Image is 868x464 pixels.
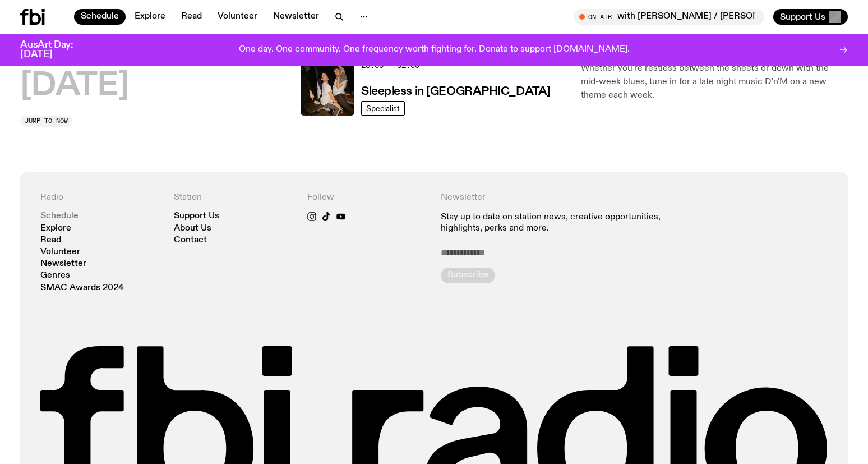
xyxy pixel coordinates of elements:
[239,45,630,55] p: One day. One community. One frequency worth fighting for. Donate to support [DOMAIN_NAME].
[581,62,848,102] p: Whether you're restless between the sheets or down with the mid-week blues, tune in for a late ni...
[20,116,72,127] button: Jump to now
[307,192,427,203] h4: Follow
[40,192,160,203] h4: Radio
[441,192,694,203] h4: Newsletter
[211,9,264,25] a: Volunteer
[128,9,172,25] a: Explore
[366,104,400,112] span: Specialist
[773,9,848,25] button: Support Us
[40,260,86,268] a: Newsletter
[361,84,551,98] a: Sleepless in [GEOGRAPHIC_DATA]
[441,212,694,233] p: Stay up to date on station news, creative opportunities, highlights, perks and more.
[40,284,124,292] a: SMAC Awards 2024
[40,224,71,233] a: Explore
[25,118,68,124] span: Jump to now
[40,272,70,280] a: Genres
[574,9,764,25] button: On Air[DATE] Arvos with [PERSON_NAME] / [PERSON_NAME] interview with [PERSON_NAME]
[441,268,495,283] button: Subscribe
[174,236,207,245] a: Contact
[361,101,405,116] a: Specialist
[174,9,209,25] a: Read
[301,62,354,116] img: Marcus Whale is on the left, bent to his knees and arching back with a gleeful look his face He i...
[361,86,551,98] h3: Sleepless in [GEOGRAPHIC_DATA]
[20,71,129,102] button: [DATE]
[74,9,126,25] a: Schedule
[174,224,211,233] a: About Us
[40,236,61,245] a: Read
[266,9,326,25] a: Newsletter
[20,40,92,59] h3: AusArt Day: [DATE]
[174,192,294,203] h4: Station
[40,212,79,220] a: Schedule
[40,248,80,256] a: Volunteer
[174,212,219,220] a: Support Us
[780,12,825,22] span: Support Us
